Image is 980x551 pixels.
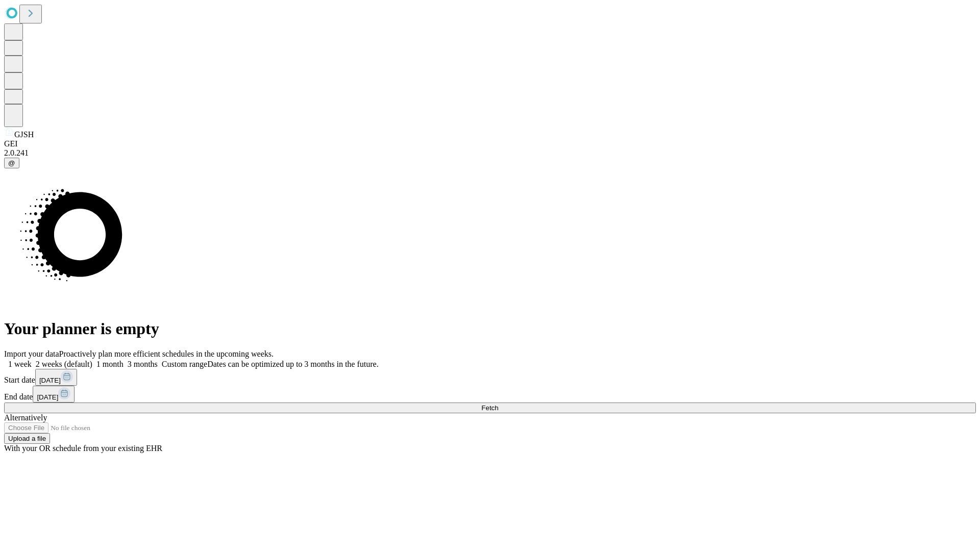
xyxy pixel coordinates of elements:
span: Custom range [162,360,207,368]
button: Fetch [4,403,976,413]
span: 2 weeks (default) [36,360,92,368]
h1: Your planner is empty [4,319,976,338]
div: End date [4,386,976,403]
div: 2.0.241 [4,148,976,158]
button: [DATE] [35,369,77,386]
div: Start date [4,369,976,386]
span: 1 week [8,360,32,368]
span: [DATE] [39,377,61,384]
button: @ [4,158,19,168]
div: GEI [4,139,976,148]
span: Alternatively [4,413,47,422]
span: @ [8,159,15,167]
button: Upload a file [4,433,50,444]
span: Proactively plan more efficient schedules in the upcoming weeks. [59,349,274,358]
span: With your OR schedule from your existing EHR [4,444,162,453]
button: [DATE] [33,386,75,403]
span: GJSH [14,130,34,139]
span: Import your data [4,349,59,358]
span: Dates can be optimized up to 3 months in the future. [207,360,378,368]
span: Fetch [481,404,498,412]
span: 1 month [96,360,124,368]
span: 3 months [128,360,158,368]
span: [DATE] [37,393,58,401]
